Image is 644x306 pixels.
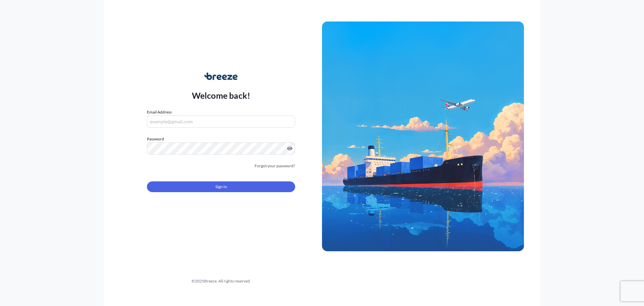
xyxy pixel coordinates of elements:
label: Email Address [147,109,172,116]
button: Sign In [147,181,295,192]
span: Sign In [215,183,227,190]
p: Welcome back! [192,90,251,101]
button: Show password [287,146,292,151]
label: Password [147,136,295,142]
input: example@gmail.com [147,116,295,128]
a: Forgot your password? [255,163,295,169]
img: Ship illustration [322,21,524,251]
div: © 2025 Breeze. All rights reserved. [120,278,322,285]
